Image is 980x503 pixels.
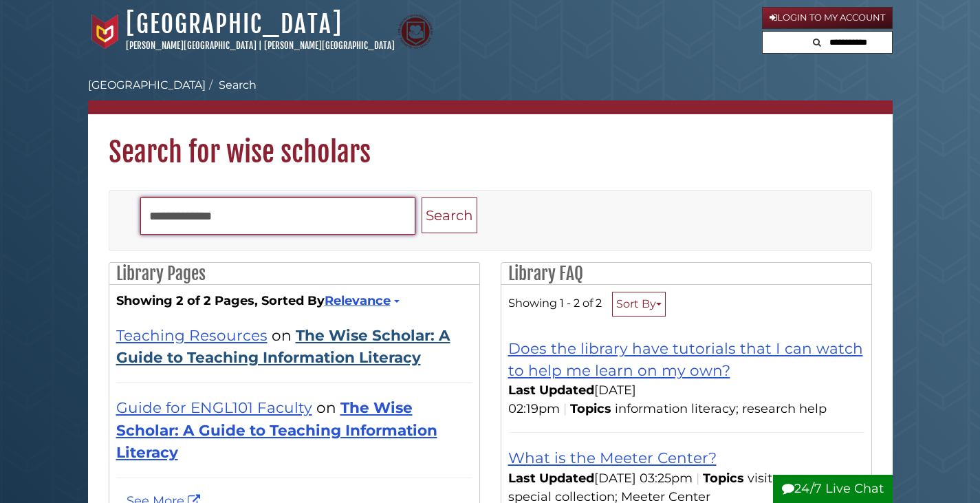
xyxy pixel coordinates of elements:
strong: Showing 2 of 2 Pages, Sorted By [116,292,472,310]
span: Last Updated [508,383,594,398]
a: Does the library have tutorials that I can watch to help me learn on my own? [508,339,863,379]
button: Search [422,197,477,234]
span: [DATE] 03:25pm [508,471,693,486]
h2: Library FAQ [501,263,871,285]
a: [PERSON_NAME][GEOGRAPHIC_DATA] [264,40,395,51]
a: Guide for ENGL101 Faculty [116,398,312,416]
a: Relevance [325,293,398,308]
h2: Library Pages [109,263,479,285]
a: [PERSON_NAME][GEOGRAPHIC_DATA] [126,40,257,51]
h1: Search for wise scholars [88,114,893,169]
li: research help [742,400,830,418]
span: on [316,398,336,416]
span: [DATE] 02:19pm [508,383,636,416]
a: [GEOGRAPHIC_DATA] [126,9,342,39]
span: Topics [703,471,744,486]
img: Calvin Theological Seminary [398,14,433,49]
span: | [259,40,262,51]
button: 24/7 Live Chat [773,475,893,503]
button: Search [809,32,825,50]
button: Sort By [612,292,666,317]
i: Search [813,38,821,47]
span: | [693,471,703,486]
ul: Topics [615,401,830,416]
li: Search [206,77,257,94]
span: Showing 1 - 2 of 2 [508,296,602,310]
img: Calvin University [88,14,122,49]
span: | [560,401,570,416]
a: Login to My Account [762,7,893,29]
span: Last Updated [508,471,594,486]
a: [GEOGRAPHIC_DATA] [88,78,206,92]
a: The Wise Scholar: A Guide to Teaching Information Literacy [116,326,450,366]
span: on [272,326,292,344]
a: The Wise Scholar: A Guide to Teaching Information Literacy [116,398,437,461]
a: What is the Meeter Center? [508,449,717,467]
li: visitors; [748,469,797,488]
nav: breadcrumb [88,77,893,114]
li: information literacy; [615,400,742,418]
a: Teaching Resources [116,326,268,344]
span: Topics [570,401,611,416]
